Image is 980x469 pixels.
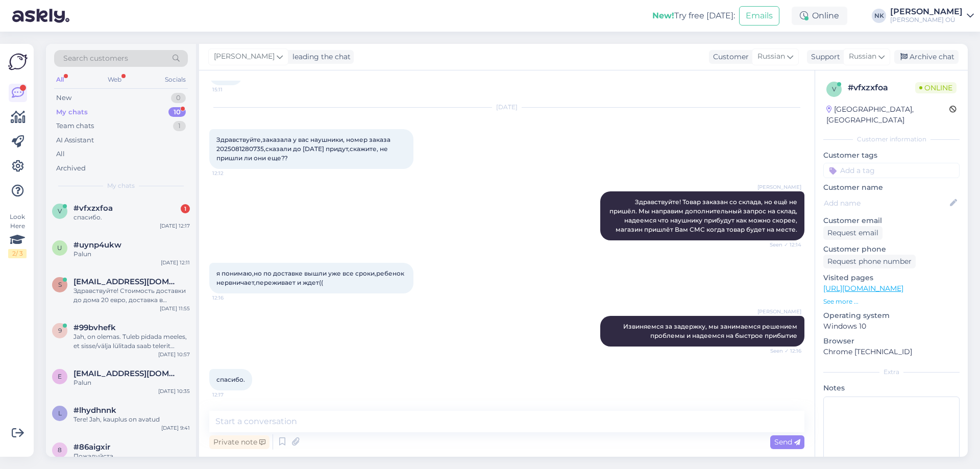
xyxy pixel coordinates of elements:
[163,73,188,86] div: Socials
[823,336,960,347] p: Browser
[209,435,269,449] div: Private note
[216,269,406,286] span: я понимаю,но по доставке вышли уже все сроки,ребенок нервничает,переживает и ждет((
[872,9,886,23] div: NK
[54,73,66,86] div: All
[807,52,840,62] div: Support
[58,409,62,417] span: l
[826,104,949,126] div: [GEOGRAPHIC_DATA], [GEOGRAPHIC_DATA]
[915,82,957,93] span: Online
[216,376,245,383] span: спасибо.
[56,135,94,145] div: AI Assistant
[288,52,351,62] div: leading the chat
[73,406,116,415] span: #lhydhnnk
[823,321,960,332] p: Windows 10
[58,446,62,454] span: 8
[58,373,62,380] span: e
[623,323,799,339] span: Извиняемся за задержку, мы занимаемся решением проблемы и надеемся на быстрое прибытие
[106,73,124,86] div: Web
[56,149,65,159] div: All
[823,255,916,268] div: Request phone number
[212,169,251,177] span: 12:12
[757,308,801,315] span: [PERSON_NAME]
[792,7,847,25] div: Online
[823,135,960,144] div: Customer information
[56,93,71,103] div: New
[56,163,86,174] div: Archived
[73,240,121,250] span: #uynp4ukw
[823,273,960,283] p: Visited pages
[823,163,960,178] input: Add a tag
[832,85,836,93] span: v
[652,10,735,22] div: Try free [DATE]:
[823,284,903,293] a: [URL][DOMAIN_NAME]
[73,369,180,378] span: elto29@outlook.com
[56,107,88,117] div: My chats
[823,383,960,393] p: Notes
[894,50,959,64] div: Archive chat
[173,121,186,131] div: 1
[209,103,804,112] div: [DATE]
[609,198,799,233] span: Здравствуйте! Товар заказан со склада, но ещё не пришёл. Мы направим дополнительный запрос на скл...
[158,351,190,358] div: [DATE] 10:57
[824,198,948,209] input: Add name
[168,107,186,117] div: 10
[73,250,190,259] div: Palun
[757,51,785,62] span: Russian
[160,305,190,312] div: [DATE] 11:55
[8,212,27,258] div: Look Here
[58,207,62,215] span: v
[160,222,190,230] div: [DATE] 12:17
[73,277,180,286] span: solncevan@mail.ru
[73,323,116,332] span: #99bvhefk
[8,249,27,258] div: 2 / 3
[849,51,876,62] span: Russian
[212,294,251,302] span: 12:16
[216,136,392,162] span: Здравствуйте,заказала у вас наушники, номер заказа 2025081280735,сказали до [DATE] придут,скажите...
[73,332,190,351] div: Jah, on olemas. Tuleb pidada meeles, et sisse/välja lülitada saab telerit ooterežiimis (Sleep) , ...
[214,51,275,62] span: [PERSON_NAME]
[171,93,186,103] div: 0
[774,437,800,447] span: Send
[58,281,62,288] span: s
[823,310,960,321] p: Operating system
[709,52,749,62] div: Customer
[823,215,960,226] p: Customer email
[73,204,113,213] span: #vfxzxfoa
[73,213,190,222] div: спасибо.
[763,347,801,355] span: Seen ✓ 12:16
[848,82,915,94] div: # vfxzxfoa
[823,150,960,161] p: Customer tags
[823,182,960,193] p: Customer name
[158,387,190,395] div: [DATE] 10:35
[73,378,190,387] div: Palun
[181,204,190,213] div: 1
[212,391,251,399] span: 12:17
[73,286,190,305] div: Здравствуйте! Стоимость доставки до дома 20 евро, доставка в квартиру и вывоз старой техники к со...
[8,52,28,71] img: Askly Logo
[823,226,883,240] div: Request email
[107,181,135,190] span: My chats
[56,121,94,131] div: Team chats
[757,183,801,191] span: [PERSON_NAME]
[63,53,128,64] span: Search customers
[161,259,190,266] div: [DATE] 12:11
[73,415,190,424] div: Tere! Jah, kauplus on avatud
[73,442,110,452] span: #86aigxir
[652,11,674,20] b: New!
[73,452,190,461] div: Пожалуйста
[763,241,801,249] span: Seen ✓ 12:14
[890,8,974,24] a: [PERSON_NAME][PERSON_NAME] OÜ
[161,424,190,432] div: [DATE] 9:41
[890,16,963,24] div: [PERSON_NAME] OÜ
[739,6,779,26] button: Emails
[823,244,960,255] p: Customer phone
[890,8,963,16] div: [PERSON_NAME]
[823,367,960,377] div: Extra
[57,244,62,252] span: u
[823,347,960,357] p: Chrome [TECHNICAL_ID]
[58,327,62,334] span: 9
[823,297,960,306] p: See more ...
[212,86,251,93] span: 15:11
